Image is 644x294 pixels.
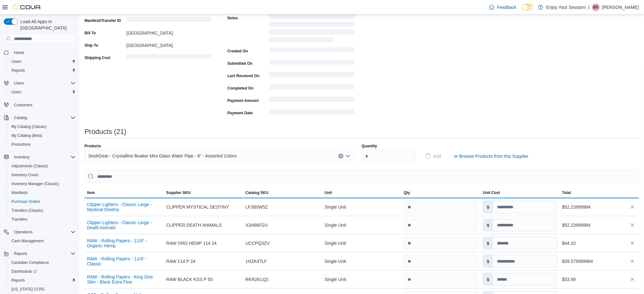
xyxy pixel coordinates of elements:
span: Canadian Compliance [9,259,76,266]
span: Qty [404,190,410,195]
div: Single Unit [322,255,401,268]
button: Adjustments (Classic) [6,162,78,170]
span: Cash Management [11,238,44,244]
div: Single Unit [322,237,401,250]
span: Promotions [9,141,76,148]
span: Dashboards [9,268,76,275]
button: Users [6,88,78,97]
button: Cash Management [6,237,78,245]
button: Manifests [6,188,78,197]
label: Payment Date [227,110,253,116]
span: Loading [126,18,212,23]
div: $52.23999984 [562,221,636,229]
span: Loading [425,153,431,159]
span: or Browse Products from this Supplier [454,153,529,159]
button: Operations [11,228,35,236]
p: Enjoy Your Session! [546,3,586,11]
button: Total [560,188,639,198]
button: Reports [11,250,30,257]
span: My Catalog (Classic) [9,123,76,130]
span: Loading [269,73,355,78]
button: Home [1,48,78,57]
span: Users [9,58,76,65]
a: [US_STATE] CCRS [9,285,47,293]
a: Feedback [487,1,519,14]
a: Inventory Count [9,171,41,179]
span: 1HZK47LF [246,257,267,265]
button: Transfers [6,215,78,224]
div: $52.23999984 [562,203,636,211]
button: Reports [6,276,78,285]
span: Loading [269,110,355,116]
button: Reports [1,249,78,258]
span: Supplier SKU [166,190,191,195]
button: Catalog [11,114,30,122]
a: Customers [11,101,35,109]
span: Item [87,190,95,195]
span: SeshGear - Crystalline Beaker Mini Glass Water Pipe - 6" - Assorted Colors [88,152,237,160]
span: BR [593,3,599,11]
div: $39.579999984 [562,257,636,265]
button: Open list of options [345,154,350,159]
span: Reports [14,251,27,256]
button: RAW - Rolling Papers - King Size Slim - Black Extra Fine [87,274,161,284]
a: My Catalog (Classic) [9,123,49,130]
label: Bill To [85,30,96,36]
h3: Products (21) [85,128,126,136]
span: Users [9,88,76,96]
a: Dashboards [9,268,39,275]
button: [US_STATE] CCRS [6,285,78,294]
span: Customers [11,101,76,109]
a: Home [11,49,27,57]
span: LF3B0W5Z [246,203,268,211]
span: Reports [9,277,76,284]
button: Clear input [338,154,343,159]
button: RAW - Rolling Papers - 11/4" - Organic Hemp [87,238,161,248]
button: Item [85,188,164,198]
button: or Browse Products from this Supplier [451,150,531,163]
span: Inventory [11,153,76,161]
span: Transfers [9,216,76,223]
span: Inventory [14,155,30,160]
span: Feedback [497,4,516,10]
button: Catalog [1,113,78,122]
button: Users [11,79,26,87]
span: Loading [269,98,355,103]
a: Dashboards [6,267,78,276]
div: [GEOGRAPHIC_DATA] [126,28,212,36]
span: Purchase Orders [9,198,76,205]
span: Unit Cost [483,190,500,195]
button: Unit Cost [480,188,559,198]
div: Benjamin Ryan [592,3,600,11]
span: RKR2KLQ2 [246,276,269,283]
div: [GEOGRAPHIC_DATA] [126,40,212,48]
label: Shipping Cost [85,55,110,60]
span: Transfers [11,217,27,222]
span: Catalog SKU [246,190,269,195]
span: UCCPQ3ZV [246,239,270,247]
span: Canadian Compliance [11,260,49,265]
span: Transfers (Classic) [9,207,76,214]
span: Inventory Manager (Classic) [11,181,59,186]
button: Users [6,57,78,66]
label: $ [483,219,493,231]
a: Users [9,58,24,65]
a: Reports [9,67,27,74]
a: My Catalog (Beta) [9,132,45,139]
button: Operations [1,228,78,237]
button: Unit [322,188,401,198]
button: Transfers (Classic) [6,206,78,215]
span: Dashboards [11,269,37,274]
p: | [588,3,590,11]
button: Inventory Manager (Classic) [6,179,78,188]
span: Total [562,190,571,195]
button: Customers [1,100,78,110]
span: Inventory Count [9,171,76,179]
img: Cova [13,4,41,10]
a: Reports [9,277,27,284]
button: Promotions [6,140,78,149]
label: Notes [227,16,238,21]
span: Reports [11,278,25,283]
span: Purchase Orders [11,199,40,204]
button: Inventory [11,153,32,161]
